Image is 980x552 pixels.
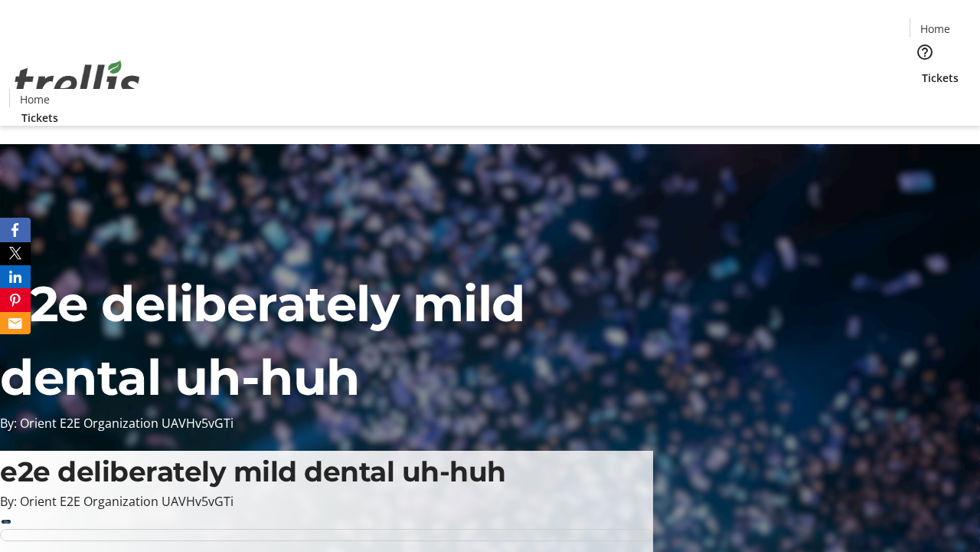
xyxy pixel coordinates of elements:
[910,37,940,67] button: Help
[9,110,70,126] a: Tickets
[9,44,145,120] img: Orient E2E Organization UAVHv5vGTi's Logo
[920,21,950,37] span: Home
[922,70,959,86] span: Tickets
[910,21,959,37] a: Home
[910,70,971,86] a: Tickets
[10,91,59,107] a: Home
[21,110,58,126] span: Tickets
[910,86,940,117] button: Cart
[20,91,50,107] span: Home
